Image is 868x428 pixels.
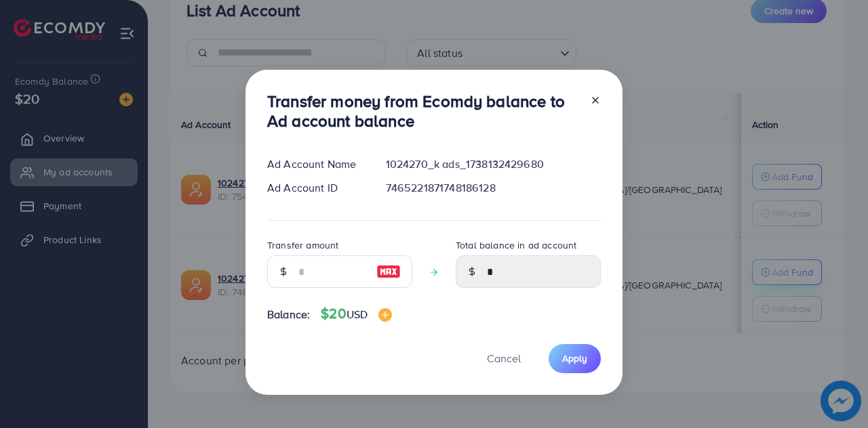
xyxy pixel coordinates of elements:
[256,180,375,196] div: Ad Account ID
[376,263,401,280] img: image
[487,351,521,366] span: Cancel
[321,305,392,322] h4: $20
[470,344,538,373] button: Cancel
[456,238,576,252] label: Total balance in ad account
[549,344,601,373] button: Apply
[267,307,310,322] span: Balance:
[267,238,338,252] label: Transfer amount
[375,180,612,196] div: 7465221871748186128
[267,91,579,131] h3: Transfer money from Ecomdy balance to Ad account balance
[378,308,392,322] img: image
[256,156,375,172] div: Ad Account Name
[375,156,612,172] div: 1024270_k ads_1738132429680
[562,351,587,365] span: Apply
[347,307,368,322] span: USD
